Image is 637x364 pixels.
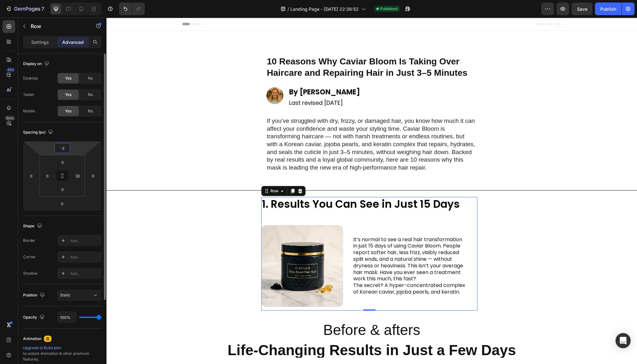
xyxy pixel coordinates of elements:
[23,271,38,276] div: Shadow
[380,6,397,12] span: Published
[60,293,70,297] span: Static
[23,222,43,230] div: Shape
[41,5,44,13] p: 7
[290,6,359,12] span: Landing Page - [DATE] 22:36:52
[23,313,46,322] div: Opacity
[23,254,36,260] div: Corner
[23,128,54,137] div: Spacing (px)
[161,99,370,154] p: If you’ve struggled with dry, frizzy, or damaged hair, you know how much it can affect your confi...
[23,345,101,351] div: Upgrade to Build plan
[155,207,237,289] img: gempages_580956719102820947-a65a50d1-5c92-41c7-a3e7-5d4e3f72352e.png
[88,108,93,114] span: No
[73,171,82,181] input: 32px
[182,69,371,80] h2: By [PERSON_NAME]
[23,92,34,98] div: Tablet
[247,219,360,278] p: It’s normal to see a real hair transformation in just 15 days of using Caviar Bloom. People repor...
[160,69,177,87] img: gempages_580956719102820947-f58943e3-237c-489b-b9b7-02447873e8f9.png
[57,289,101,301] button: Static
[56,185,69,194] input: 0px
[65,108,71,114] span: Yes
[70,254,100,260] div: Add...
[62,39,84,45] p: Advanced
[6,67,15,72] div: 450
[23,345,101,362] div: to unlock Animation & other premium features.
[65,75,71,81] span: Yes
[31,22,84,30] p: Row
[65,92,71,98] span: Yes
[106,18,637,364] iframe: Design area
[58,312,76,323] input: Auto
[23,336,41,342] div: Animation
[56,199,69,208] input: 0
[595,3,622,15] button: Publish
[163,170,173,176] div: Row
[119,3,145,15] div: Undo/Redo
[3,3,47,15] button: 7
[121,324,409,341] strong: Life-Changing Results in Just a Few Days
[23,60,51,68] div: Display on
[56,158,69,167] input: 0px
[27,171,36,181] input: 0
[23,238,35,243] div: Border
[616,333,631,348] div: Open Intercom Messenger
[70,238,100,244] div: Add...
[43,171,52,181] input: 0px
[600,6,616,12] div: Publish
[155,179,361,194] h2: 1. Results You Can See in Just 15 Days
[70,271,100,277] div: Add...
[88,92,93,98] span: No
[160,38,371,62] h1: 10 Reasons Why Caviar Bloom Is Taking Over Haircare and Repairing Hair in Just 3–5 Minutes
[88,75,93,81] span: No
[88,171,98,181] input: 0
[572,3,592,15] button: Save
[288,6,289,12] span: /
[56,143,69,153] input: -20
[23,291,46,300] div: Position
[577,6,587,12] span: Save
[183,81,236,89] span: Last revised [DATE]
[23,75,38,81] div: Desktop
[5,116,15,121] div: Beta
[31,39,49,45] p: Settings
[23,108,35,114] div: Mobile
